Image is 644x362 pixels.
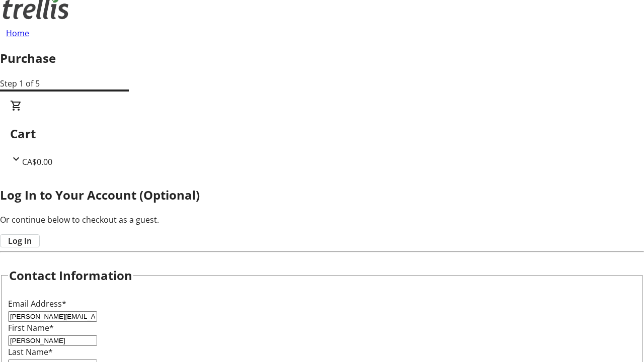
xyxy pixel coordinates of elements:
[8,235,32,247] span: Log In
[22,156,52,167] span: CA$0.00
[9,266,132,285] h2: Contact Information
[8,346,53,357] label: Last Name*
[8,298,66,309] label: Email Address*
[10,100,634,168] div: CartCA$0.00
[10,125,634,143] h2: Cart
[8,322,54,333] label: First Name*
